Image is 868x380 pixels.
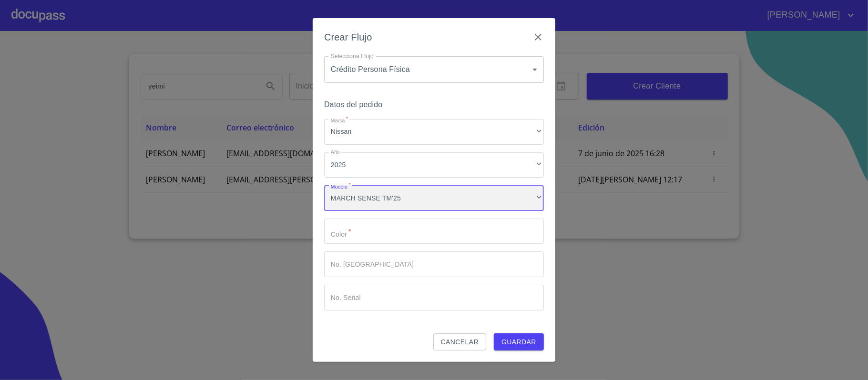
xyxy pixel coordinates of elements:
span: Cancelar [441,336,479,348]
span: Guardar [501,336,536,348]
button: Cancelar [433,333,486,351]
div: Nissan [324,119,544,145]
h6: Crear Flujo [324,30,372,45]
h6: Datos del pedido [324,98,544,111]
div: MARCH SENSE TM'25 [324,185,544,211]
div: Crédito Persona Física [324,56,544,83]
div: 2025 [324,152,544,178]
button: Guardar [494,333,544,351]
